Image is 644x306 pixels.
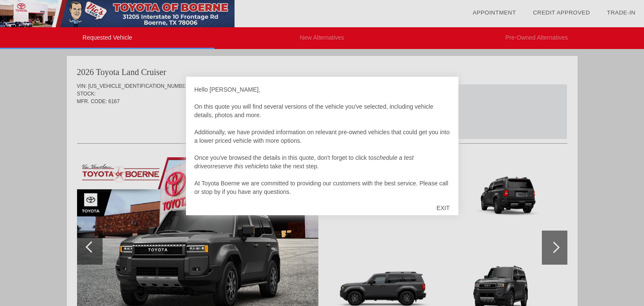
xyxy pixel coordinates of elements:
div: Hello [PERSON_NAME], On this quote you will find several versions of the vehicle you've selected,... [195,85,450,196]
a: Credit Approved [533,9,590,16]
a: Trade-In [607,9,635,16]
em: schedule a test drive [195,154,414,170]
div: EXIT [428,195,458,221]
em: reserve this vehicle [212,163,263,170]
a: Appointment [472,9,516,16]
